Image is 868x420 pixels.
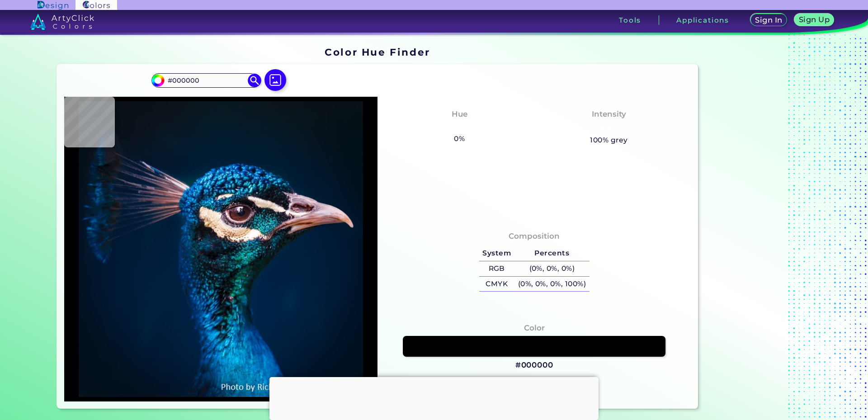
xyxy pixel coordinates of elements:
[800,16,828,23] h5: Sign Up
[524,321,545,335] h4: Color
[269,377,599,418] iframe: Advertisement
[479,261,514,276] h5: RGB
[592,108,626,121] h4: Intensity
[509,230,560,243] h4: Composition
[676,17,729,24] h3: Applications
[30,14,94,30] img: logo_artyclick_colors_white.svg
[702,43,815,412] iframe: Advertisement
[515,360,553,371] h3: #000000
[514,246,590,261] h5: Percents
[619,17,641,24] h3: Tools
[264,69,286,91] img: icon picture
[514,277,590,292] h5: (0%, 0%, 0%, 100%)
[796,14,832,26] a: Sign Up
[69,101,373,397] img: img_pavlin.jpg
[756,17,781,24] h5: Sign In
[248,74,261,87] img: icon search
[590,134,627,146] h5: 100% grey
[444,122,475,133] h3: None
[451,133,468,145] h5: 0%
[514,261,590,276] h5: (0%, 0%, 0%)
[594,122,624,133] h3: None
[164,75,248,87] input: type color..
[38,1,68,9] img: ArtyClick Design logo
[752,14,785,26] a: Sign In
[452,108,467,121] h4: Hue
[325,45,430,59] h1: Color Hue Finder
[479,246,514,261] h5: System
[479,277,514,292] h5: CMYK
